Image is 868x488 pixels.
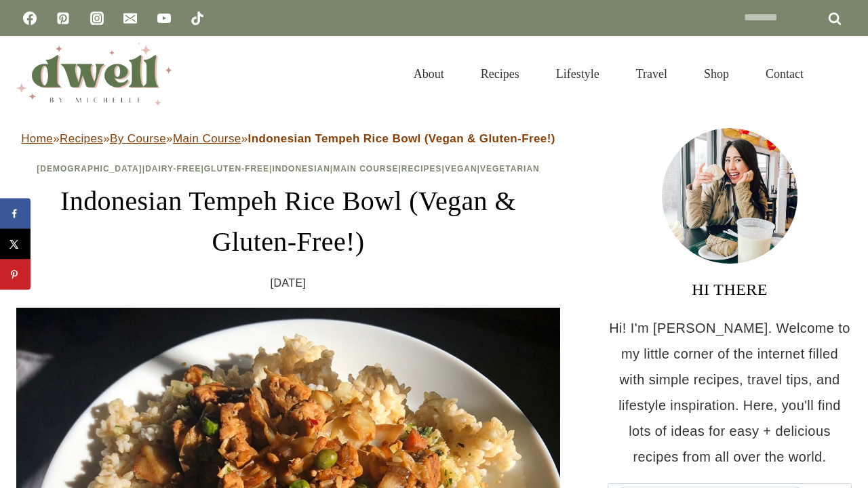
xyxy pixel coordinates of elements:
time: [DATE] [271,273,307,293]
a: Home [21,132,53,145]
a: Gluten-Free [204,164,269,174]
h3: HI THERE [608,277,852,302]
img: DWELL by michelle [16,43,172,105]
a: Pinterest [50,5,77,32]
a: Email [117,5,144,32]
a: Main Course [173,132,241,145]
a: About [395,50,462,98]
a: Shop [686,50,747,98]
button: View Search Form [829,62,852,85]
a: Recipes [401,164,442,174]
a: Recipes [462,50,538,98]
a: YouTube [151,5,178,32]
a: By Course [110,132,166,145]
a: Contact [747,50,822,98]
a: Vegan [445,164,477,174]
span: | | | | | | | [37,164,540,174]
a: Facebook [16,5,43,32]
a: Recipes [60,132,103,145]
h1: Indonesian Tempeh Rice Bowl (Vegan & Gluten-Free!) [16,181,560,262]
a: Indonesian [272,164,330,174]
nav: Primary Navigation [395,50,822,98]
a: Lifestyle [538,50,618,98]
a: Instagram [83,5,111,32]
a: Main Course [333,164,398,174]
span: » » » » [21,132,555,145]
strong: Indonesian Tempeh Rice Bowl (Vegan & Gluten-Free!) [248,132,555,145]
p: Hi! I'm [PERSON_NAME]. Welcome to my little corner of the internet filled with simple recipes, tr... [608,315,852,470]
a: [DEMOGRAPHIC_DATA] [37,164,142,174]
a: Dairy-Free [145,164,201,174]
a: Travel [618,50,686,98]
a: TikTok [184,5,211,32]
a: Vegetarian [480,164,540,174]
